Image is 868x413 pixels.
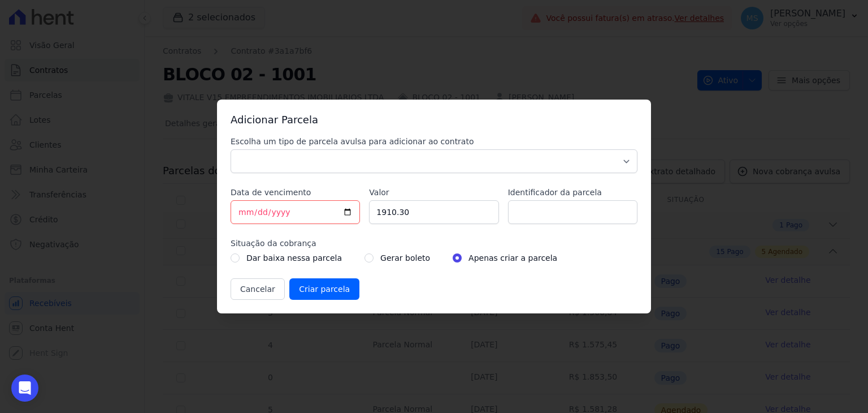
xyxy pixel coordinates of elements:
[231,113,637,127] h3: Adicionar Parcela
[468,251,557,265] label: Apenas criar a parcela
[380,251,430,265] label: Gerar boleto
[231,278,285,300] button: Cancelar
[231,136,637,147] label: Escolha um tipo de parcela avulsa para adicionar ao contrato
[369,187,498,198] label: Valor
[289,278,359,300] input: Criar parcela
[508,187,637,198] label: Identificador da parcela
[231,187,360,198] label: Data de vencimento
[246,251,342,265] label: Dar baixa nessa parcela
[231,238,637,249] label: Situação da cobrança
[11,375,38,402] div: Open Intercom Messenger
